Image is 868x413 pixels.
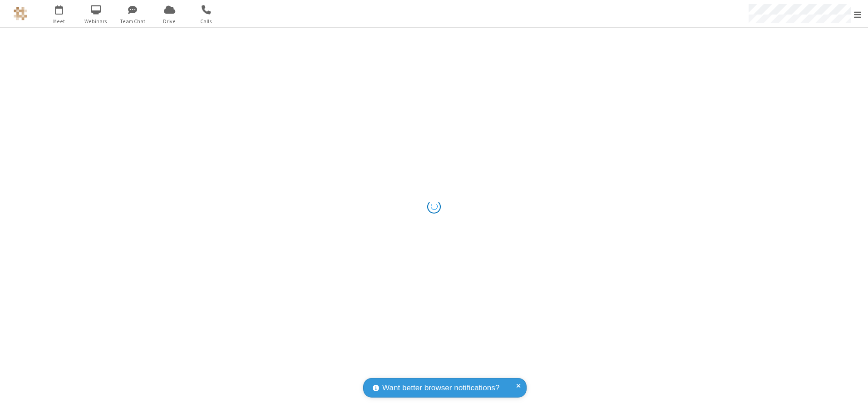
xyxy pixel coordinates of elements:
[14,7,27,20] img: QA Selenium DO NOT DELETE OR CHANGE
[382,382,499,394] span: Want better browser notifications?
[153,17,187,25] span: Drive
[189,17,223,25] span: Calls
[116,17,150,25] span: Team Chat
[79,17,113,25] span: Webinars
[42,17,76,25] span: Meet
